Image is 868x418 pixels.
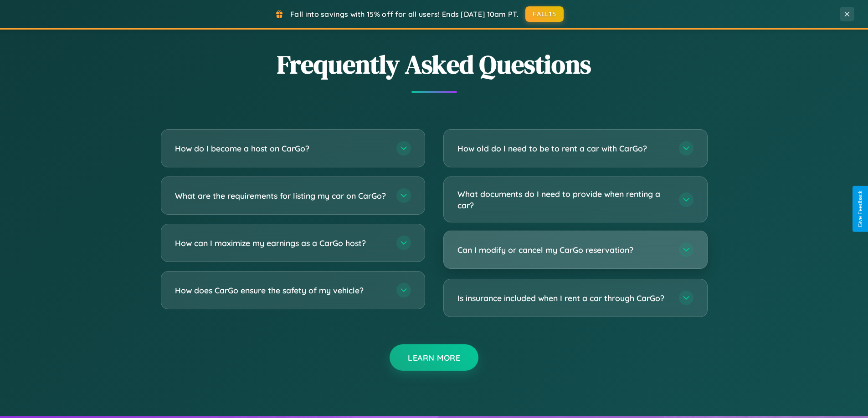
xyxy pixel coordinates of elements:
div: Give Feedback [857,191,863,227]
button: FALL15 [525,6,564,22]
h3: Can I modify or cancel my CarGo reservation? [457,244,670,256]
h3: How old do I need to be to rent a car with CarGo? [457,143,670,154]
h2: Frequently Asked Questions [161,47,708,82]
span: Fall into savings with 15% off for all users! Ends [DATE] 10am PT. [290,10,519,19]
h3: How can I maximize my earnings as a CarGo host? [175,237,387,249]
h3: Is insurance included when I rent a car through CarGo? [457,292,670,304]
h3: What are the requirements for listing my car on CarGo? [175,190,387,201]
h3: How does CarGo ensure the safety of my vehicle? [175,285,387,296]
button: Learn More [390,344,478,371]
h3: What documents do I need to provide when renting a car? [457,188,670,211]
h3: How do I become a host on CarGo? [175,143,387,154]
